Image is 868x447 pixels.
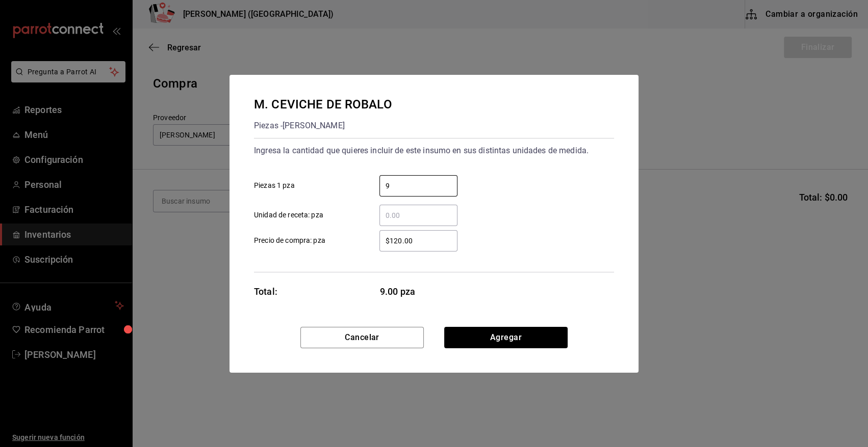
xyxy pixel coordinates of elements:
span: Precio de compra: pza [254,235,325,246]
input: Piezas 1 pza [379,180,457,192]
span: Unidad de receta: pza [254,210,323,220]
span: Piezas 1 pza [254,180,295,191]
div: Ingresa la cantidad que quieres incluir de este insumo en sus distintas unidades de medida. [254,143,614,159]
input: Unidad de receta: pza [379,209,457,221]
div: Piezas - [PERSON_NAME] [254,118,392,134]
input: Precio de compra: pza [379,235,457,247]
button: Cancelar [300,327,424,348]
span: 9.00 pza [380,285,458,298]
div: Total: [254,285,277,298]
button: Agregar [444,327,568,348]
div: M. CEVICHE DE ROBALO [254,95,392,114]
